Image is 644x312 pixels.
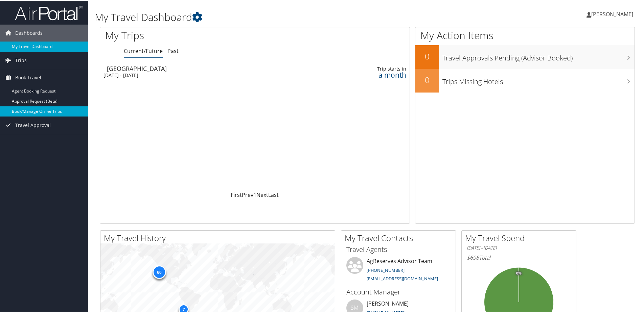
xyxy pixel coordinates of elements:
a: [PHONE_NUMBER] [367,266,405,272]
div: a month [335,71,406,77]
h6: [DATE] - [DATE] [467,244,571,251]
span: Trips [15,51,27,68]
li: AgReserves Advisor Team [343,256,454,284]
div: [GEOGRAPHIC_DATA] [107,65,296,71]
span: Book Travel [15,69,41,85]
a: Current/Future [124,47,163,54]
div: [DATE] - [DATE] [103,72,292,78]
a: 0Travel Approvals Pending (Advisor Booked) [415,45,635,68]
span: $698 [467,253,479,261]
h2: My Travel Spend [465,232,576,243]
a: [PERSON_NAME] [586,3,640,24]
h2: My Travel Contacts [345,232,456,243]
a: 1 [253,190,256,198]
a: Last [268,190,279,198]
div: 60 [153,265,166,278]
h3: Trips Missing Hotels [442,73,635,86]
img: airportal-logo.png [15,4,83,20]
h2: My Travel History [104,232,335,243]
a: Past [167,47,179,54]
a: Prev [242,190,253,198]
h3: Account Manager [346,287,451,296]
h1: My Trips [105,28,276,42]
span: [PERSON_NAME] [591,10,633,17]
a: Next [256,190,268,198]
h2: 0 [415,50,439,61]
h1: My Travel Dashboard [95,9,458,24]
h2: 0 [415,74,439,85]
a: [EMAIL_ADDRESS][DOMAIN_NAME] [367,275,438,281]
h3: Travel Approvals Pending (Advisor Booked) [442,49,635,62]
h6: Total [467,253,571,261]
h1: My Action Items [415,28,635,42]
h3: Travel Agents [346,244,451,254]
span: Travel Approval [15,116,51,133]
tspan: 0% [516,271,522,275]
a: First [231,190,242,198]
span: Dashboards [15,24,43,41]
a: 0Trips Missing Hotels [415,68,635,92]
div: Trip starts in [335,65,406,71]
